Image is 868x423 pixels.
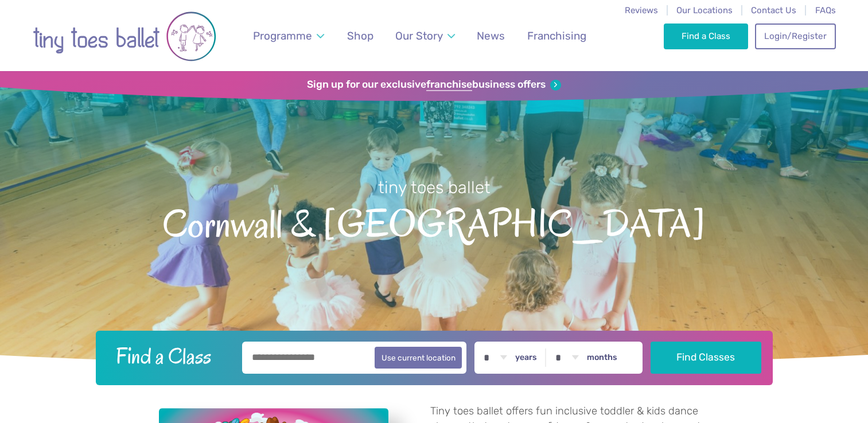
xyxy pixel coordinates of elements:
[341,22,379,49] a: Shop
[651,342,761,374] button: Find Classes
[751,5,796,15] a: Contact Us
[815,5,836,15] a: FAQs
[676,5,733,15] a: Our Locations
[107,342,234,370] h2: Find a Class
[33,7,216,65] img: tiny toes ballet
[375,347,462,369] button: Use current location
[378,178,491,197] small: tiny toes ballet
[625,5,658,15] a: Reviews
[527,29,586,42] span: Franchising
[472,22,511,49] a: News
[755,23,835,49] a: Login/Register
[253,29,312,42] span: Programme
[247,22,329,49] a: Programme
[521,22,591,49] a: Franchising
[515,352,537,363] label: years
[20,199,848,245] span: Cornwall & [GEOGRAPHIC_DATA]
[477,29,505,42] span: News
[395,29,443,42] span: Our Story
[390,22,460,49] a: Our Story
[347,29,373,42] span: Shop
[426,79,472,91] strong: franchise
[307,79,561,91] a: Sign up for our exclusivefranchisebusiness offers
[664,23,748,49] a: Find a Class
[587,352,617,363] label: months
